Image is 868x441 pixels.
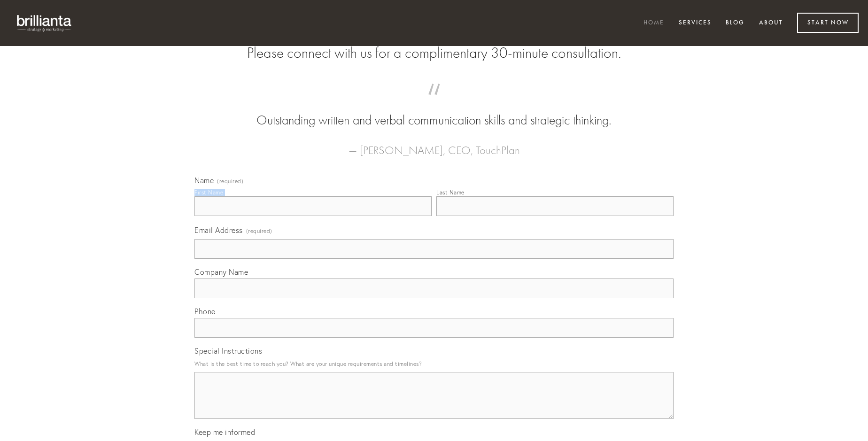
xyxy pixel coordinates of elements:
[194,225,243,235] span: Email Address
[194,307,216,316] span: Phone
[720,15,751,31] a: Blog
[797,13,859,33] a: Start Now
[209,93,659,130] blockquote: Outstanding written and verbal communication skills and strategic thinking.
[194,189,223,196] div: First Name
[9,9,80,37] img: brillianta - research, strategy, marketing
[194,357,674,370] p: What is the best time to reach you? What are your unique requirements and timelines?
[194,44,674,62] h2: Please connect with us for a complimentary 30-minute consultation.
[673,15,718,31] a: Services
[753,15,789,31] a: About
[194,176,214,185] span: Name
[217,178,243,184] span: (required)
[246,224,272,237] span: (required)
[194,346,262,356] span: Special Instructions
[194,427,255,437] span: Keep me informed
[637,15,670,31] a: Home
[209,93,659,111] span: “
[194,267,248,277] span: Company Name
[436,189,465,196] div: Last Name
[209,130,659,160] figcaption: — [PERSON_NAME], CEO, TouchPlan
